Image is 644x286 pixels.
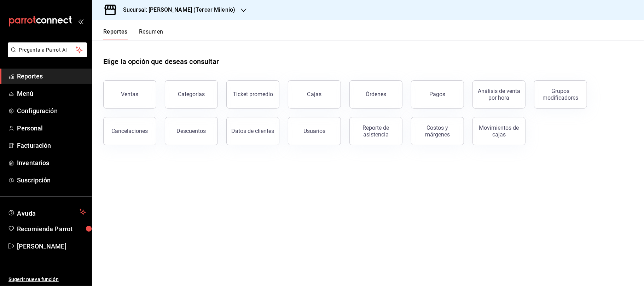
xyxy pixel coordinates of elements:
button: Cancelaciones [103,117,156,145]
div: Ventas [121,91,139,98]
button: Ventas [103,80,156,109]
div: Datos de clientes [232,128,274,134]
a: Cajas [288,80,341,109]
span: Reportes [17,71,86,81]
div: Cancelaciones [112,128,148,134]
a: Pregunta a Parrot AI [5,51,87,59]
div: Análisis de venta por hora [477,88,521,101]
div: Usuarios [303,128,325,134]
button: Análisis de venta por hora [472,80,526,109]
button: Grupos modificadores [534,80,587,109]
button: open_drawer_menu [78,18,83,24]
button: Categorías [165,80,218,109]
div: Reporte de asistencia [354,124,398,138]
span: Ayuda [17,208,77,216]
div: Cajas [307,90,322,99]
button: Costos y márgenes [411,117,464,145]
span: Inventarios [17,158,86,168]
button: Reporte de asistencia [349,117,402,145]
button: Datos de clientes [226,117,279,145]
button: Resumen [139,28,163,40]
div: Categorías [178,91,205,98]
button: Ticket promedio [226,80,279,109]
div: Descuentos [177,128,206,134]
button: Órdenes [349,80,402,109]
span: [PERSON_NAME] [17,241,86,251]
div: Movimientos de cajas [477,124,521,138]
button: Descuentos [165,117,218,145]
button: Usuarios [288,117,341,145]
button: Reportes [103,28,128,40]
div: Costos y márgenes [416,124,459,138]
div: Grupos modificadores [539,88,582,101]
button: Pregunta a Parrot AI [8,42,87,57]
span: Facturación [17,141,86,150]
span: Configuración [17,106,86,116]
span: Pregunta a Parrot AI [19,46,76,54]
span: Recomienda Parrot [17,224,86,234]
div: navigation tabs [103,28,163,40]
div: Pagos [430,91,446,98]
span: Sugerir nueva función [8,276,86,283]
span: Personal [17,123,86,133]
button: Pagos [411,80,464,109]
h1: Elige la opción que deseas consultar [103,56,219,67]
button: Movimientos de cajas [472,117,526,145]
div: Ticket promedio [233,91,273,98]
span: Suscripción [17,175,86,185]
span: Menú [17,89,86,98]
div: Órdenes [366,91,386,98]
h3: Sucursal: [PERSON_NAME] (Tercer Milenio) [117,6,235,14]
